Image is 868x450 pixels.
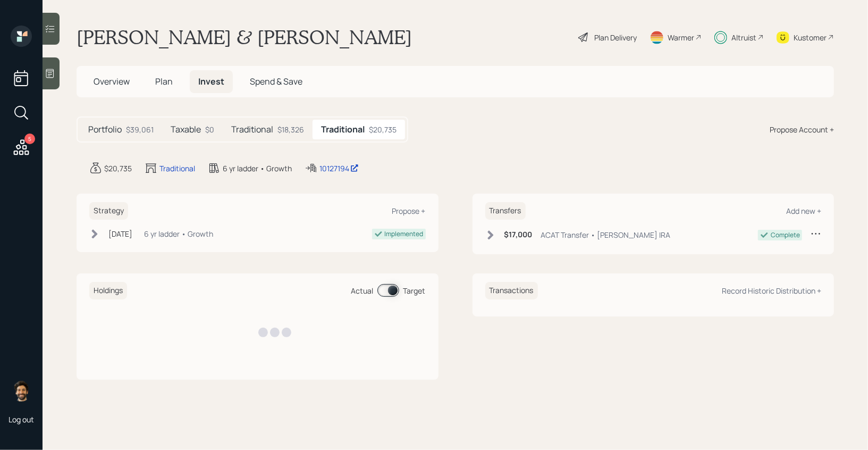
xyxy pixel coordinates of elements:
div: Log out [9,414,34,424]
h5: Portfolio [88,124,122,135]
div: 6 yr ladder • Growth [144,228,213,239]
div: Warmer [668,32,694,43]
div: [DATE] [108,228,132,239]
div: Plan Delivery [594,32,637,43]
span: Invest [198,76,224,87]
div: Target [403,285,426,296]
h6: Transfers [485,202,526,220]
div: Actual [351,285,374,296]
div: Add new + [786,206,821,216]
div: Complete [771,230,800,240]
div: Propose + [392,206,426,216]
h5: Traditional [231,124,273,135]
h1: [PERSON_NAME] & [PERSON_NAME] [77,26,412,49]
div: Kustomer [794,32,827,43]
div: $18,326 [277,124,304,135]
span: Overview [94,76,130,87]
h6: Transactions [485,282,538,299]
div: Implemented [385,229,424,239]
h6: Holdings [89,282,127,299]
div: $20,735 [104,163,132,174]
div: $39,061 [126,124,154,135]
div: Record Historic Distribution + [722,286,821,296]
img: eric-schwartz-headshot.png [11,380,32,402]
h6: Strategy [89,202,128,220]
div: Traditional [159,163,195,174]
span: Spend & Save [250,76,302,87]
div: 5 [24,134,35,144]
div: $20,735 [369,124,397,135]
span: Plan [155,76,173,87]
div: $0 [205,124,214,135]
div: Propose Account + [770,124,834,135]
h6: $17,000 [504,230,533,239]
div: 6 yr ladder • Growth [223,163,292,174]
h5: Taxable [171,124,201,135]
div: ACAT Transfer • [PERSON_NAME] IRA [541,229,671,240]
div: 10127194 [319,163,359,174]
h5: Traditional [321,124,365,135]
div: Altruist [731,32,756,43]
